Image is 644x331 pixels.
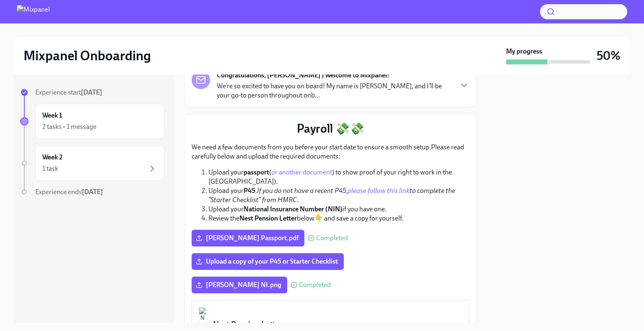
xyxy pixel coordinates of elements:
[42,164,58,173] div: 1 task
[213,319,462,330] div: Nest Pension Letter
[192,121,469,136] p: Payroll 💸💸
[208,214,469,223] li: Review the below👇 and save a copy for yourself.
[42,111,62,120] h6: Week 1
[239,214,297,222] strong: Nest Pension Letter
[82,188,103,196] strong: [DATE]
[217,82,452,100] p: We’re so excited to have you on board! My name is [PERSON_NAME], and I’ll be your go-to person th...
[244,168,269,176] strong: passport
[506,47,542,56] strong: My progress
[192,143,469,161] p: We need a few documents from you before your start date to ensure a smooth setup.Please read care...
[597,48,621,63] h3: 50%
[81,88,102,96] strong: [DATE]
[42,153,62,162] h6: Week 2
[208,205,469,214] li: Upload your if you have one.
[192,277,287,293] label: [PERSON_NAME] NI.png
[299,282,331,288] span: Completed
[197,257,338,266] span: Upload a copy of your P45 or Starter Checklist
[35,188,103,196] span: Experience ends
[20,146,164,181] a: Week 21 task
[208,186,469,205] li: Upload your . .
[217,71,390,80] strong: Congratulations, [PERSON_NAME] | Welcome to Mixpanel!
[244,187,255,195] strong: P45
[271,168,332,176] a: or another document
[20,88,164,97] a: Experience start[DATE]
[244,205,343,213] strong: National Insurance Number (NIN)
[192,253,344,270] label: Upload a copy of your P45 or Starter Checklist
[23,47,151,64] h2: Mixpanel Onboarding
[348,187,410,195] a: please follow this link
[192,230,304,246] label: [PERSON_NAME] Passport.pdf
[197,234,299,242] span: [PERSON_NAME] Passport.pdf
[17,5,50,18] img: Mixpanel
[42,122,96,131] div: 2 tasks • 1 message
[316,235,348,241] span: Completed
[208,168,469,186] li: Upload your ( ) to show proof of your right to work in the [GEOGRAPHIC_DATA]).
[197,281,281,289] span: [PERSON_NAME] NI.png
[20,104,164,139] a: Week 12 tasks • 1 message
[208,187,455,204] em: If you do not have a recent P45, to complete the “Starter Checklist” from HMRC
[35,88,102,96] span: Experience start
